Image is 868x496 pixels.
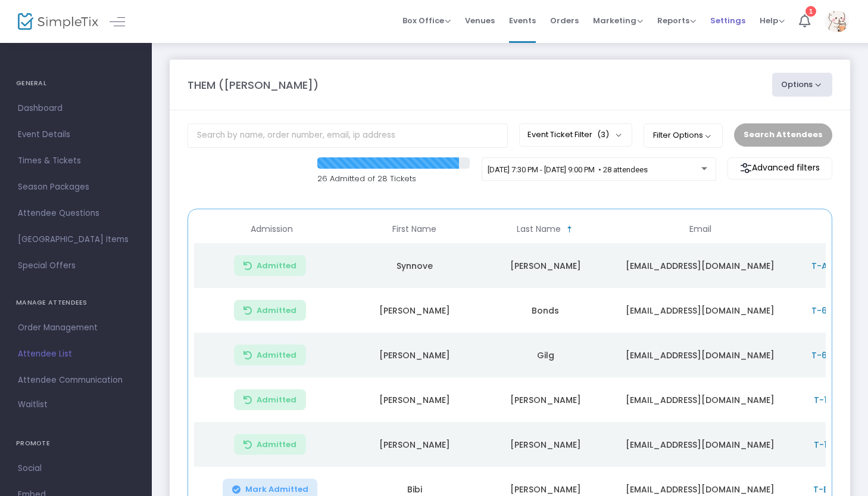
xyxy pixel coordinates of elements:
h4: GENERAL [16,72,136,95]
m-button: Advanced filters [728,157,832,179]
span: Admitted [257,395,296,405]
span: Admitted [257,306,296,315]
span: Events [509,5,536,36]
td: [PERSON_NAME] [349,288,480,333]
span: (3) [597,130,609,139]
td: [EMAIL_ADDRESS][DOMAIN_NAME] [611,377,789,422]
td: [PERSON_NAME] [349,422,480,467]
span: Season Packages [18,179,134,195]
span: Last Name [517,224,561,234]
span: Admission [251,224,293,234]
span: Attendee Communication [18,373,134,388]
span: [GEOGRAPHIC_DATA] Items [18,232,134,247]
button: Admitted [234,255,306,276]
span: Admitted [257,351,296,360]
button: Admitted [234,389,306,410]
span: Dashboard [18,101,134,116]
span: First Name [392,224,436,234]
span: Attendee Questions [18,206,134,221]
span: Settings [710,5,745,36]
td: [EMAIL_ADDRESS][DOMAIN_NAME] [611,333,789,377]
input: Search by name, order number, email, ip address [188,123,508,148]
span: Email [689,224,711,234]
button: Options [772,73,833,97]
span: Help [760,15,785,26]
span: Special Offers [18,258,134,274]
span: Reports [657,15,696,26]
td: Bonds [480,288,611,333]
button: Event Ticket Filter(3) [519,123,632,146]
td: [EMAIL_ADDRESS][DOMAIN_NAME] [611,243,789,288]
span: Box Office [402,15,451,26]
span: Event Details [18,127,134,142]
h4: PROMOTE [16,432,136,455]
span: Admitted [257,261,296,271]
td: [PERSON_NAME] [349,333,480,377]
td: [EMAIL_ADDRESS][DOMAIN_NAME] [611,288,789,333]
td: [PERSON_NAME] [349,377,480,422]
span: Marketing [593,15,643,26]
td: [EMAIL_ADDRESS][DOMAIN_NAME] [611,422,789,467]
span: Venues [465,5,495,36]
button: Admitted [234,300,306,321]
span: Times & Tickets [18,153,134,169]
span: Admitted [257,440,296,449]
span: Orders [550,5,579,36]
button: Admitted [234,434,306,455]
td: [PERSON_NAME] [480,422,611,467]
m-panel-title: THEM ([PERSON_NAME]) [188,77,319,93]
p: 26 Admitted of 28 Tickets [317,173,470,185]
div: 1 [805,6,816,17]
td: [PERSON_NAME] [480,377,611,422]
button: Admitted [234,345,306,365]
span: Mark Admitted [245,485,308,494]
td: Gilg [480,333,611,377]
img: filter [740,162,752,174]
span: Order Management [18,320,134,336]
td: Synnove [349,243,480,288]
td: [PERSON_NAME] [480,243,611,288]
span: Social [18,461,134,476]
button: Filter Options [644,123,723,147]
span: [DATE] 7:30 PM - [DATE] 9:00 PM • 28 attendees [488,165,648,174]
h4: MANAGE ATTENDEES [16,291,136,315]
span: Waitlist [18,399,48,411]
span: Attendee List [18,346,134,362]
span: Sortable [565,225,574,234]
